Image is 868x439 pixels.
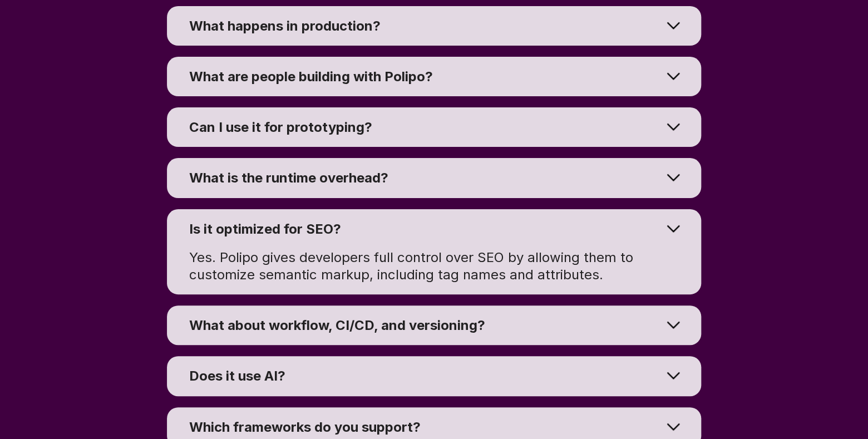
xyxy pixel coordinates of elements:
[167,158,701,198] summary: What is the runtime overhead?
[189,419,421,435] span: Which frameworks do you support?
[167,107,701,147] summary: Can I use it for prototyping?
[167,356,701,396] summary: Does it use AI?
[189,249,637,283] span: Yes. Polipo gives developers full control over SEO by allowing them to customize semantic markup,...
[189,68,433,85] span: What are people building with Polipo?
[167,57,701,96] summary: What are people building with Polipo?
[189,170,388,186] span: What is the runtime overhead?
[189,18,381,34] span: What happens in production?
[189,119,372,135] span: Can I use it for prototyping?
[167,209,701,249] summary: Is it optimized for SEO?
[167,6,701,46] summary: What happens in production?
[167,305,701,345] summary: What about workflow, CI/CD, and versioning?
[189,317,485,333] span: What about workflow, CI/CD, and versioning?
[189,221,341,237] span: Is it optimized for SEO?
[189,368,285,384] span: Does it use AI?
